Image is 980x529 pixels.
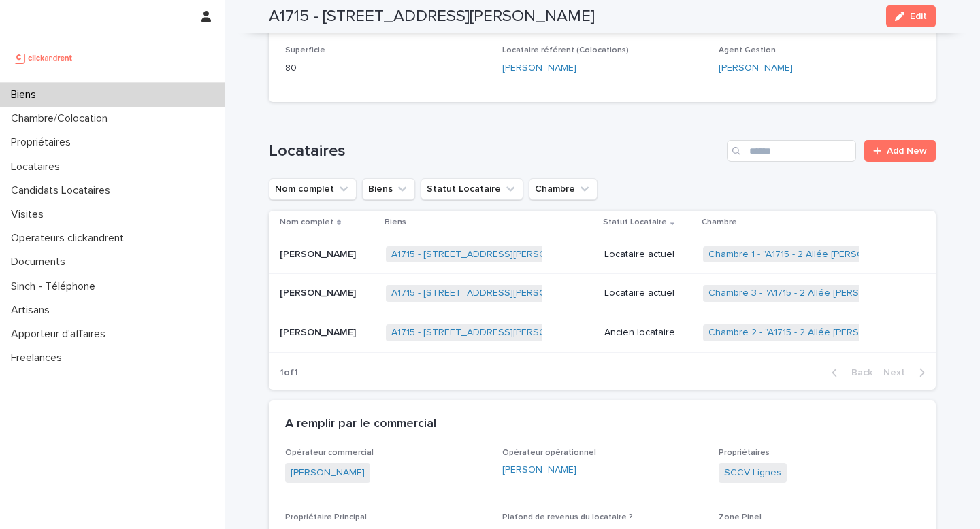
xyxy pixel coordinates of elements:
p: 80 [285,61,486,75]
p: Chambre [702,215,737,230]
span: Back [843,368,872,377]
a: [PERSON_NAME] [291,466,365,480]
p: [PERSON_NAME] [280,246,359,260]
button: Nom complet [269,178,357,200]
button: Back [821,366,878,379]
span: Locataire référent (Colocations) [502,46,629,54]
a: SCCV Lignes [724,466,781,480]
span: Plafond de revenus du locataire ? [502,513,633,522]
a: A1715 - [STREET_ADDRESS][PERSON_NAME] [391,327,587,339]
p: Propriétaires [5,136,82,149]
span: Propriétaire Principal [285,513,367,522]
p: Apporteur d'affaires [5,328,116,341]
span: Opérateur opérationnel [502,449,596,457]
button: Edit [886,5,936,27]
p: Freelances [5,352,73,364]
span: Propriétaires [719,449,770,457]
p: Operateurs clickandrent [5,232,135,245]
button: Next [878,366,936,379]
p: Biens [385,215,406,230]
span: Next [883,368,913,377]
p: 1 of 1 [269,356,309,390]
span: Opérateur commercial [285,449,374,457]
p: Biens [5,88,47,101]
img: UCB0brd3T0yccxBKYDjQ [11,44,77,71]
span: Edit [910,12,927,21]
button: Chambre [529,178,598,200]
input: Search [727,140,856,162]
p: Statut Locataire [603,215,667,230]
p: [PERSON_NAME] [280,285,359,299]
a: A1715 - [STREET_ADDRESS][PERSON_NAME] [391,249,587,260]
button: Biens [362,178,415,200]
a: [PERSON_NAME] [502,463,576,477]
tr: [PERSON_NAME][PERSON_NAME] A1715 - [STREET_ADDRESS][PERSON_NAME] Locataire actuelChambre 1 - "A17... [269,235,936,274]
p: Artisans [5,304,61,317]
a: Add New [864,140,936,162]
span: Agent Gestion [719,46,776,54]
p: [PERSON_NAME] [280,324,359,339]
button: Statut Locataire [421,178,523,200]
p: Sinch - Téléphone [5,280,106,293]
a: [PERSON_NAME] [502,61,576,75]
p: Locataire actuel [604,249,692,260]
p: Candidats Locataires [5,184,121,197]
span: Zone Pinel [719,513,762,522]
span: Add New [887,146,927,156]
p: Locataires [5,160,71,173]
h2: A1715 - [STREET_ADDRESS][PERSON_NAME] [269,7,595,27]
p: Documents [5,256,76,269]
tr: [PERSON_NAME][PERSON_NAME] A1715 - [STREET_ADDRESS][PERSON_NAME] Locataire actuelChambre 3 - "A17... [269,274,936,313]
h1: Locataires [269,141,721,161]
p: Ancien locataire [604,327,692,339]
p: Locataire actuel [604,288,692,299]
a: [PERSON_NAME] [719,61,793,75]
p: Chambre/Colocation [5,112,118,125]
p: Nom complet [280,215,333,230]
span: Superficie [285,46,325,54]
h2: A remplir par le commercial [285,417,436,432]
tr: [PERSON_NAME][PERSON_NAME] A1715 - [STREET_ADDRESS][PERSON_NAME] Ancien locataireChambre 2 - "A17... [269,313,936,353]
p: Visites [5,208,54,221]
a: A1715 - [STREET_ADDRESS][PERSON_NAME] [391,288,587,299]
